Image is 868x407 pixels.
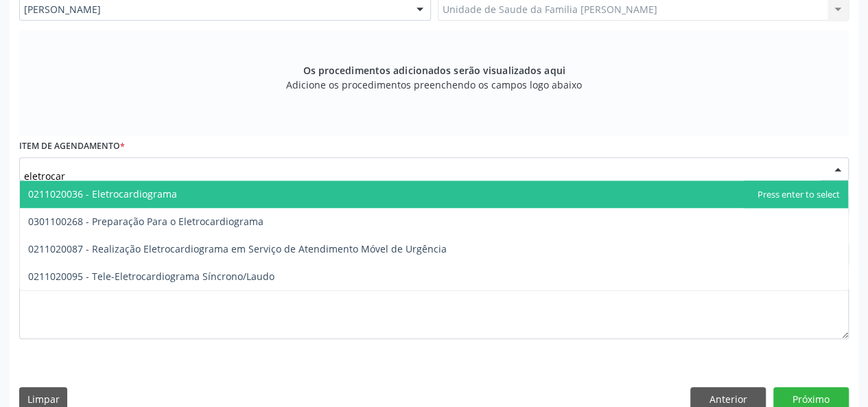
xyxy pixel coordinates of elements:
span: 0301100268 - Preparação Para o Eletrocardiograma [28,215,263,228]
span: Os procedimentos adicionados serão visualizados aqui [303,63,565,78]
span: 0211020087 - Realização Eletrocardiograma em Serviço de Atendimento Móvel de Urgência [28,242,447,255]
span: 0211020036 - Eletrocardiograma [28,187,177,200]
input: Buscar por procedimento [24,162,821,189]
span: 0211020095 - Tele-Eletrocardiograma Síncrono/Laudo [28,270,274,283]
span: [PERSON_NAME] [24,3,403,16]
label: Item de agendamento [19,136,125,157]
span: Adicione os procedimentos preenchendo os campos logo abaixo [286,78,582,92]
